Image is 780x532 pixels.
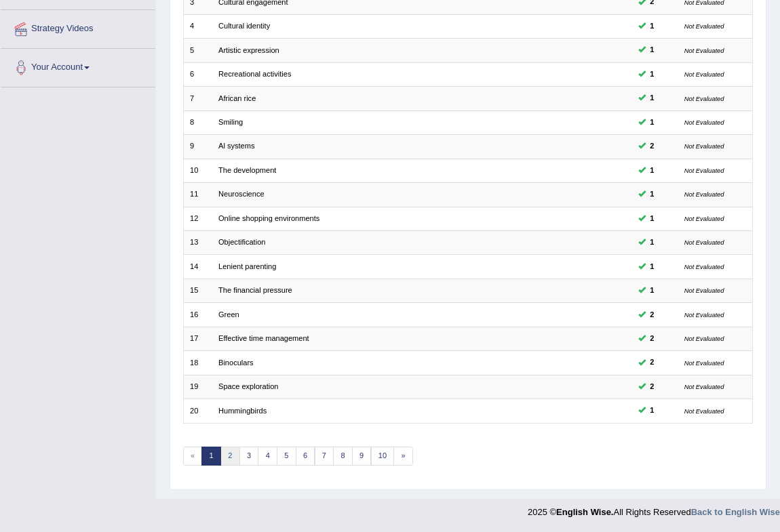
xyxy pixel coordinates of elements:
[684,383,724,390] small: Not Evaluated
[218,190,265,198] a: Neuroscience
[684,407,724,415] small: Not Evaluated
[646,20,659,33] span: You can still take this question
[646,117,659,129] span: You can still take this question
[183,231,212,255] td: 13
[333,447,353,466] a: 8
[371,447,395,466] a: 10
[296,447,315,466] a: 6
[258,447,277,466] a: 4
[218,94,256,102] a: African rice
[684,142,724,150] small: Not Evaluated
[684,70,724,78] small: Not Evaluated
[646,237,659,249] span: You can still take this question
[183,351,212,375] td: 18
[646,92,659,104] span: You can still take this question
[684,215,724,222] small: Not Evaluated
[684,22,724,30] small: Not Evaluated
[646,68,659,81] span: You can still take this question
[691,507,780,517] a: Back to English Wise
[201,447,221,466] a: 1
[556,507,613,517] strong: English Wise.
[218,142,254,150] a: Al systems
[183,207,212,230] td: 12
[218,46,279,54] a: Artistic expression
[218,310,239,319] a: Green
[183,183,212,207] td: 11
[684,239,724,246] small: Not Evaluated
[183,110,212,134] td: 8
[218,70,291,78] a: Recreational activities
[183,327,212,350] td: 17
[218,262,276,270] a: Lenient parenting
[646,44,659,56] span: You can still take this question
[646,165,659,177] span: You can still take this question
[646,309,659,321] span: You can still take this question
[218,238,265,246] a: Objectification
[183,62,212,86] td: 6
[646,333,659,345] span: You can still take this question
[183,39,212,62] td: 5
[218,382,278,390] a: Space exploration
[239,447,259,466] a: 3
[684,47,724,54] small: Not Evaluated
[183,14,212,38] td: 4
[218,286,292,294] a: The financial pressure
[352,447,372,466] a: 9
[183,303,212,327] td: 16
[684,95,724,102] small: Not Evaluated
[218,407,267,415] a: Hummingbirds
[183,375,212,398] td: 19
[684,359,724,367] small: Not Evaluated
[218,118,243,126] a: Smiling
[528,499,780,518] div: 2025 © All Rights Reserved
[218,166,276,174] a: The development
[183,279,212,302] td: 15
[646,213,659,225] span: You can still take this question
[183,447,203,466] span: «
[646,356,659,369] span: You can still take this question
[1,49,155,83] a: Your Account
[183,87,212,110] td: 7
[218,359,254,367] a: Binoculars
[183,159,212,182] td: 10
[684,263,724,270] small: Not Evaluated
[646,405,659,417] span: You can still take this question
[218,214,319,222] a: Online shopping environments
[684,190,724,198] small: Not Evaluated
[277,447,296,466] a: 5
[183,399,212,423] td: 20
[646,381,659,393] span: You can still take this question
[315,447,334,466] a: 7
[393,447,413,466] a: »
[183,135,212,159] td: 9
[646,140,659,152] span: You can still take this question
[183,255,212,279] td: 14
[684,311,724,319] small: Not Evaluated
[684,287,724,294] small: Not Evaluated
[684,119,724,126] small: Not Evaluated
[218,334,309,342] a: Effective time management
[646,285,659,297] span: You can still take this question
[684,167,724,174] small: Not Evaluated
[646,261,659,273] span: You can still take this question
[684,335,724,342] small: Not Evaluated
[646,188,659,201] span: You can still take this question
[218,22,270,30] a: Cultural identity
[220,447,240,466] a: 2
[1,10,155,44] a: Strategy Videos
